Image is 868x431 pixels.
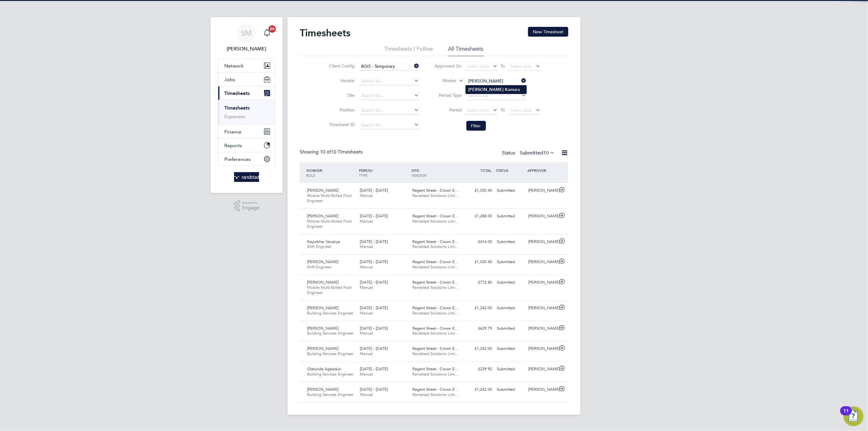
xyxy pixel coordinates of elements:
img: randstad-logo-retina.png [234,172,259,182]
a: Expenses [224,114,245,119]
span: [PERSON_NAME] [307,305,338,310]
div: Submitted [494,186,526,196]
span: Reports [224,143,242,148]
label: Submitted [520,150,555,156]
span: Powered by [242,200,259,205]
span: Randstad Solutions Limi… [413,331,459,336]
div: [PERSON_NAME] [526,324,558,334]
span: Building Services Engineer [307,310,353,316]
span: ROLE [306,173,315,178]
span: Manual [360,331,373,336]
span: Engage [242,205,259,211]
span: Finance [224,129,241,135]
span: / [322,168,323,173]
span: Regent Street - Crown E… [413,346,459,351]
span: Manual [360,351,373,356]
span: Shift Engineer [307,244,331,249]
button: Finance [218,125,275,138]
div: APPROVER [526,165,558,176]
a: Powered byEngage [234,200,260,212]
div: £1,030.40 [463,186,494,196]
span: [PERSON_NAME] [307,280,338,285]
span: Regent Street - Crown E… [413,387,459,392]
div: [PERSON_NAME] [526,344,558,354]
span: Mobile Multi-Skilled Foot Engineer [307,285,352,295]
span: Mobile Multi-Skilled Foot Engineer [307,219,352,229]
span: Building Services Engineer [307,371,353,377]
span: Manual [360,392,373,397]
span: Scott McGlynn [218,45,275,53]
span: Regent Street - Crown E… [413,366,459,371]
input: Select one [466,92,526,100]
div: Submitted [494,237,526,247]
span: Select date [467,63,489,69]
div: [PERSON_NAME] [526,303,558,313]
div: [PERSON_NAME] [526,277,558,288]
div: [PERSON_NAME] [526,257,558,267]
li: Timesheets I Follow [385,45,433,56]
span: [DATE] - [DATE] [360,280,388,285]
span: Network [224,63,244,69]
span: Randstad Solutions Limi… [413,244,459,249]
span: Manual [360,310,373,316]
span: Select date [467,107,489,113]
span: [DATE] - [DATE] [360,387,388,392]
span: 20 [269,25,276,33]
span: Randstad Solutions Limi… [413,285,459,290]
span: Regent Street - Crown E… [413,326,459,331]
div: Submitted [494,344,526,354]
span: Randstad Solutions Limi… [413,193,459,198]
div: £414.00 [463,237,494,247]
span: Randstad Solutions Limi… [413,310,459,316]
div: [PERSON_NAME] [526,385,558,395]
span: Randstad Solutions Limi… [413,371,459,377]
b: [PERSON_NAME] [468,87,504,92]
span: [PERSON_NAME] [307,326,338,331]
span: Keyurbhai Vavaliya [307,239,340,244]
div: WORKER [305,165,357,181]
div: SITE [410,165,463,181]
div: Submitted [494,385,526,395]
span: TOTAL [480,168,491,173]
div: [PERSON_NAME] [526,364,558,374]
div: [PERSON_NAME] [526,186,558,196]
label: Client Config [327,63,355,69]
label: Site [327,92,355,98]
span: Timesheets [224,90,250,96]
button: Preferences [218,152,275,166]
div: STATUS [494,165,526,176]
span: Select date [510,63,532,69]
span: 10 [543,150,549,156]
div: [PERSON_NAME] [526,237,558,247]
div: Timesheets [218,100,275,125]
div: 11 [843,411,849,419]
span: Randstad Solutions Limi… [413,392,459,397]
span: Regent Street - Crown E… [413,239,459,244]
div: Showing [300,149,364,155]
span: [DATE] - [DATE] [360,188,388,193]
label: Approved On [435,63,462,69]
div: Submitted [494,211,526,221]
span: Shift Engineer [307,264,331,270]
span: SM [241,29,252,37]
span: Manual [360,371,373,377]
b: Kam [505,87,514,92]
div: [PERSON_NAME] [526,211,558,221]
span: Manual [360,193,373,198]
button: Filter [466,121,486,131]
div: Submitted [494,277,526,288]
span: [PERSON_NAME] [307,387,338,392]
span: / [372,168,373,173]
span: Regent Street - Crown E… [413,188,459,193]
label: Period [435,107,462,113]
span: 10 Timesheets [320,149,363,155]
div: £1,242.00 [463,303,494,313]
label: Position [327,107,355,113]
span: [PERSON_NAME] [307,259,338,264]
span: [DATE] - [DATE] [360,326,388,331]
button: Open Resource Center, 11 new notifications [844,407,863,426]
a: SM[PERSON_NAME] [218,23,275,53]
div: Submitted [494,364,526,374]
input: Search for... [359,62,419,71]
a: Timesheets [224,105,250,111]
